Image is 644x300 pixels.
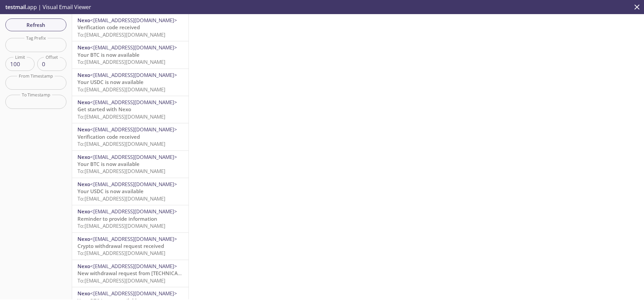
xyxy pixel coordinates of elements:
[77,215,157,222] span: Reminder to provide information
[72,233,189,260] div: Nexo<[EMAIL_ADDRESS][DOMAIN_NAME]>Crypto withdrawal request receivedTo:[EMAIL_ADDRESS][DOMAIN_NAME]
[90,99,177,105] span: <[EMAIL_ADDRESS][DOMAIN_NAME]>
[77,161,140,167] span: Your BTC is now available
[77,51,140,58] span: Your BTC is now available
[77,270,206,276] span: New withdrawal request from [TECHNICAL_ID] - (CET)
[77,290,90,297] span: Nexo
[5,3,26,11] span: testmail
[77,44,90,51] span: Nexo
[77,277,165,284] span: To: [EMAIL_ADDRESS][DOMAIN_NAME]
[77,113,165,120] span: To: [EMAIL_ADDRESS][DOMAIN_NAME]
[90,72,177,78] span: <[EMAIL_ADDRESS][DOMAIN_NAME]>
[77,79,144,85] span: Your USDC is now available
[72,41,189,68] div: Nexo<[EMAIL_ADDRESS][DOMAIN_NAME]>Your BTC is now availableTo:[EMAIL_ADDRESS][DOMAIN_NAME]
[90,263,177,269] span: <[EMAIL_ADDRESS][DOMAIN_NAME]>
[77,263,90,269] span: Nexo
[72,96,189,123] div: Nexo<[EMAIL_ADDRESS][DOMAIN_NAME]>Get started with NexoTo:[EMAIL_ADDRESS][DOMAIN_NAME]
[5,18,66,31] button: Refresh
[77,31,165,38] span: To: [EMAIL_ADDRESS][DOMAIN_NAME]
[77,154,90,160] span: Nexo
[77,181,90,187] span: Nexo
[72,178,189,205] div: Nexo<[EMAIL_ADDRESS][DOMAIN_NAME]>Your USDC is now availableTo:[EMAIL_ADDRESS][DOMAIN_NAME]
[90,17,177,24] span: <[EMAIL_ADDRESS][DOMAIN_NAME]>
[90,126,177,133] span: <[EMAIL_ADDRESS][DOMAIN_NAME]>
[72,14,189,41] div: Nexo<[EMAIL_ADDRESS][DOMAIN_NAME]>Verification code receivedTo:[EMAIL_ADDRESS][DOMAIN_NAME]
[77,86,165,93] span: To: [EMAIL_ADDRESS][DOMAIN_NAME]
[90,44,177,51] span: <[EMAIL_ADDRESS][DOMAIN_NAME]>
[77,208,90,215] span: Nexo
[77,195,165,202] span: To: [EMAIL_ADDRESS][DOMAIN_NAME]
[72,260,189,287] div: Nexo<[EMAIL_ADDRESS][DOMAIN_NAME]>New withdrawal request from [TECHNICAL_ID] - (CET)To:[EMAIL_ADD...
[90,208,177,215] span: <[EMAIL_ADDRESS][DOMAIN_NAME]>
[77,235,90,242] span: Nexo
[77,24,140,31] span: Verification code received
[77,99,90,105] span: Nexo
[77,168,165,174] span: To: [EMAIL_ADDRESS][DOMAIN_NAME]
[77,58,165,65] span: To: [EMAIL_ADDRESS][DOMAIN_NAME]
[77,106,131,113] span: Get started with Nexo
[77,126,90,133] span: Nexo
[90,290,177,297] span: <[EMAIL_ADDRESS][DOMAIN_NAME]>
[90,235,177,242] span: <[EMAIL_ADDRESS][DOMAIN_NAME]>
[77,72,90,78] span: Nexo
[11,20,61,29] span: Refresh
[77,243,164,249] span: Crypto withdrawal request received
[77,140,165,147] span: To: [EMAIL_ADDRESS][DOMAIN_NAME]
[90,154,177,160] span: <[EMAIL_ADDRESS][DOMAIN_NAME]>
[77,188,144,195] span: Your USDC is now available
[72,69,189,96] div: Nexo<[EMAIL_ADDRESS][DOMAIN_NAME]>Your USDC is now availableTo:[EMAIL_ADDRESS][DOMAIN_NAME]
[77,222,165,229] span: To: [EMAIL_ADDRESS][DOMAIN_NAME]
[77,17,90,24] span: Nexo
[77,250,165,256] span: To: [EMAIL_ADDRESS][DOMAIN_NAME]
[90,181,177,187] span: <[EMAIL_ADDRESS][DOMAIN_NAME]>
[72,151,189,178] div: Nexo<[EMAIL_ADDRESS][DOMAIN_NAME]>Your BTC is now availableTo:[EMAIL_ADDRESS][DOMAIN_NAME]
[77,133,140,140] span: Verification code received
[72,205,189,232] div: Nexo<[EMAIL_ADDRESS][DOMAIN_NAME]>Reminder to provide informationTo:[EMAIL_ADDRESS][DOMAIN_NAME]
[72,123,189,150] div: Nexo<[EMAIL_ADDRESS][DOMAIN_NAME]>Verification code receivedTo:[EMAIL_ADDRESS][DOMAIN_NAME]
